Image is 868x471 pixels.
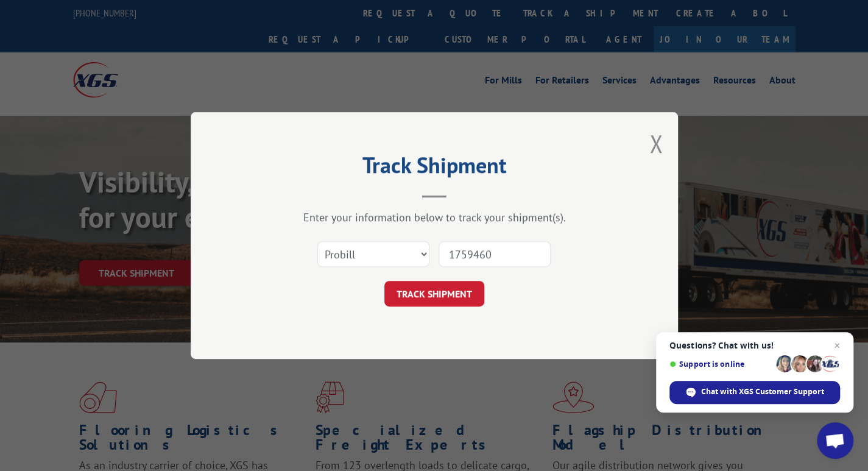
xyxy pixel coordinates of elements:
[669,381,840,404] div: Chat with XGS Customer Support
[649,127,663,160] button: Close modal
[252,210,617,224] div: Enter your information below to track your shipment(s).
[384,281,484,306] button: TRACK SHIPMENT
[830,338,844,353] span: Close chat
[252,157,617,180] h2: Track Shipment
[669,341,840,350] span: Questions? Chat with us!
[817,422,853,459] div: Open chat
[669,359,772,369] span: Support is online
[701,386,824,397] span: Chat with XGS Customer Support
[439,241,551,267] input: Number(s)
